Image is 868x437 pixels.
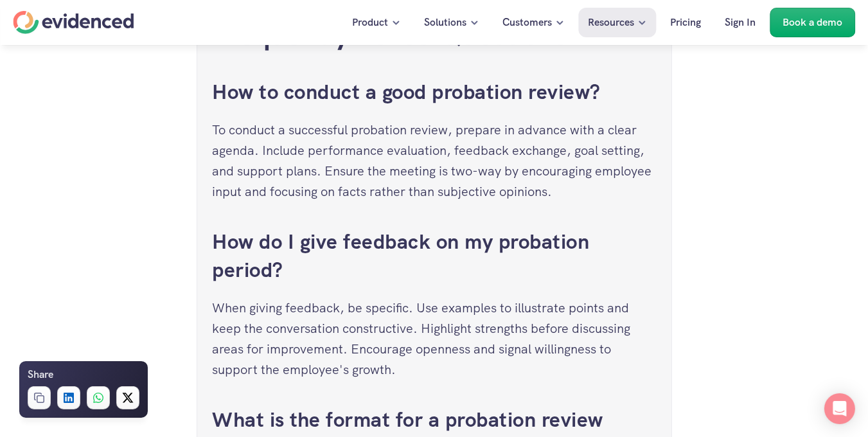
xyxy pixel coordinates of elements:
[783,14,842,31] p: Book a demo
[725,14,756,31] p: Sign In
[770,8,855,37] a: Book a demo
[213,120,656,202] p: To conduct a successful probation review, prepare in advance with a clear agenda. Include perform...
[660,8,711,37] a: Pricing
[28,366,53,383] h6: Share
[263,59,457,80] h4: Looking to run probation reviews?
[502,14,552,31] p: Customers
[424,14,466,31] p: Solutions
[352,14,388,31] p: Product
[588,14,634,31] p: Resources
[470,55,605,84] a: Watch a quick demo
[483,61,576,78] p: Watch a quick demo
[13,11,134,34] a: Home
[670,14,701,31] p: Pricing
[715,8,765,37] a: Sign In
[213,78,601,105] a: How to conduct a good probation review?
[213,298,656,380] p: When giving feedback, be specific. Use examples to illustrate points and keep the conversation co...
[213,228,596,284] a: How do I give feedback on my probation period?
[824,393,855,424] div: Open Intercom Messenger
